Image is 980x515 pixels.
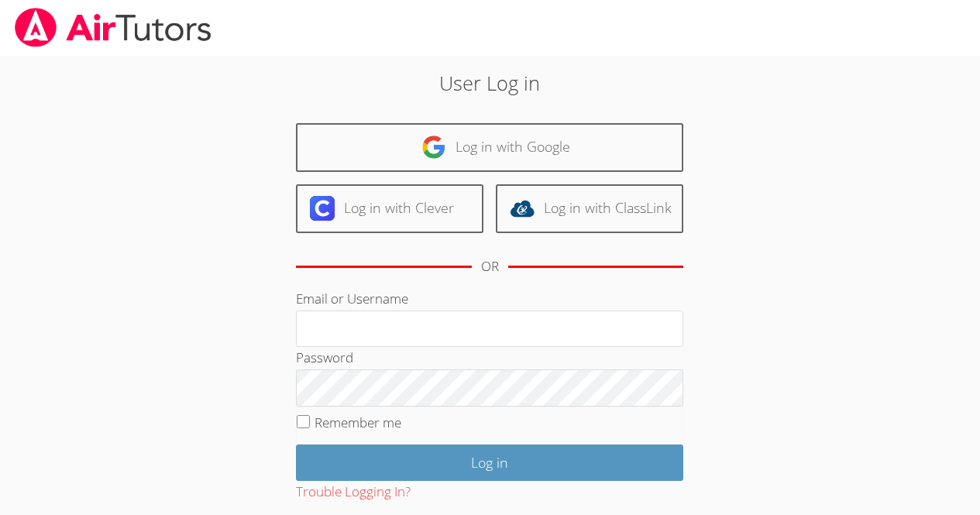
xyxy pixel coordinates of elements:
a: Log in with Google [296,123,683,172]
input: Log in [296,445,683,481]
a: Log in with ClassLink [496,184,683,233]
h2: User Log in [225,68,755,98]
button: Trouble Logging In? [296,481,411,503]
label: Email or Username [296,290,408,307]
label: Password [296,348,353,366]
img: google-logo-50288ca7cdecda66e5e0955fdab243c47b7ad437acaf1139b6f446037453330a.svg [421,135,446,160]
img: clever-logo-6eab21bc6e7a338710f1a6ff85c0baf02591cd810cc4098c63d3a4b26e2feb20.svg [310,196,335,221]
img: classlink-logo-d6bb404cc1216ec64c9a2012d9dc4662098be43eaf13dc465df04b49fa7ab582.svg [510,196,535,221]
div: OR [481,256,499,278]
a: Log in with Clever [296,184,483,233]
label: Remember me [315,414,401,431]
img: airtutors_banner-c4298cdbf04f3fff15de1276eac7730deb9818008684d7c2e4769d2f7ddbe033.png [13,8,213,47]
